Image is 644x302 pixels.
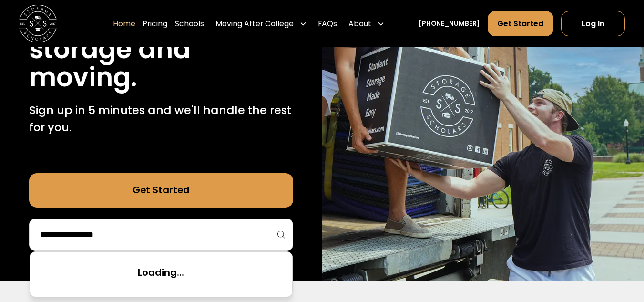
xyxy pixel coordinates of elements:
a: [PHONE_NUMBER] [419,19,480,29]
a: Home [113,10,135,37]
a: home [19,5,57,42]
a: Log In [561,11,625,36]
a: Get Started [488,11,554,36]
img: Storage Scholars main logo [19,5,57,42]
a: Schools [175,10,204,37]
p: Sign up in 5 minutes and we'll handle the rest for you. [29,102,293,135]
div: About [348,18,371,30]
a: FAQs [318,10,337,37]
a: Pricing [143,10,167,37]
a: Get Started [29,173,293,207]
div: About [345,10,388,37]
h1: Stress free student storage and moving. [29,7,293,92]
div: Moving After College [215,18,294,30]
div: Moving After College [212,10,310,37]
